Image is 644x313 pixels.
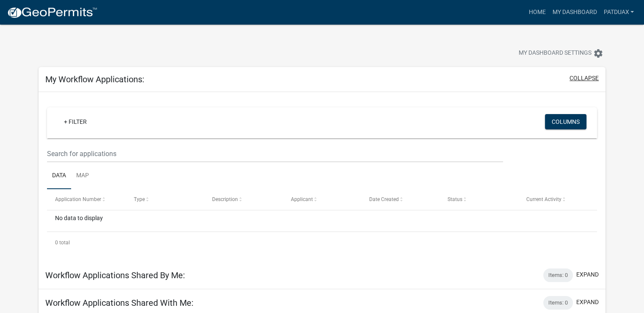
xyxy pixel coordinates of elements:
div: Items: 0 [543,268,573,282]
a: Home [525,4,549,20]
span: Application Number [55,196,101,202]
button: expand [576,298,599,307]
div: collapse [39,92,605,262]
a: Data [47,162,71,190]
div: 0 total [47,232,597,253]
span: Date Created [369,196,399,202]
datatable-header-cell: Current Activity [518,189,597,210]
datatable-header-cell: Application Number [47,189,125,210]
datatable-header-cell: Type [125,189,204,210]
button: My Dashboard Settingssettings [512,45,610,61]
span: Applicant [291,196,313,202]
h5: Workflow Applications Shared By Me: [45,270,185,280]
a: + Filter [57,114,94,129]
h5: My Workflow Applications: [45,74,144,84]
a: Map [71,162,94,190]
datatable-header-cell: Applicant [282,189,361,210]
button: Columns [545,114,586,129]
i: settings [593,48,603,59]
datatable-header-cell: Description [204,189,282,210]
div: Items: 0 [543,296,573,310]
a: My Dashboard [549,4,600,20]
div: No data to display [47,210,597,232]
a: Patduax [600,4,637,20]
input: Search for applications [47,145,503,162]
datatable-header-cell: Status [439,189,518,210]
button: expand [576,270,599,279]
span: Current Activity [526,196,561,202]
span: Status [448,196,462,202]
button: collapse [569,74,599,83]
span: Type [134,196,145,202]
span: My Dashboard Settings [519,48,591,59]
h5: Workflow Applications Shared With Me: [45,298,193,308]
span: Description [212,196,238,202]
datatable-header-cell: Date Created [361,189,439,210]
